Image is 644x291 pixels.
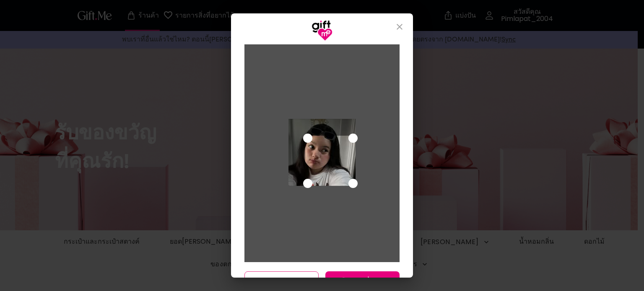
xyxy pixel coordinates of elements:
[348,179,358,188] div: ใช้ปุ่มลูกศรเพื่อย้ายจุดลากไปทางทิศตะวันออกเฉียงใต้เพื่อเปลี่ยนพื้นที่การเลือกพืชผล
[303,134,312,143] div: ใช้ปุ่มลูกศรเพื่อย้ายจุดลากไปทางทิศตะวันตกเฉียงเหนือเพื่อเปลี่ยนพื้นที่การเลือกพืชผล
[390,17,410,37] button: ปิด
[348,134,358,143] div: ใช้ปุ่มลูกศรเพื่อย้ายจุดลากไปทางทิศตะวันออกเฉียงเหนือเพื่อเปลี่ยนพื้นที่การเลือกพืชผล
[288,119,356,186] img: Z
[312,20,332,41] img: โลโก้ GiftMe
[303,179,312,188] div: ใช้ปุ่มลูกศรเพื่อย้ายจุดลากไปทางทิศตะวันตกเฉียงใต้เพื่อเปลี่ยนพื้นที่การเลือกพืชผล
[305,136,356,186] div: ใช้ปุ่มลูกศรเพื่อย้ายพื้นที่การเลือกพืชผล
